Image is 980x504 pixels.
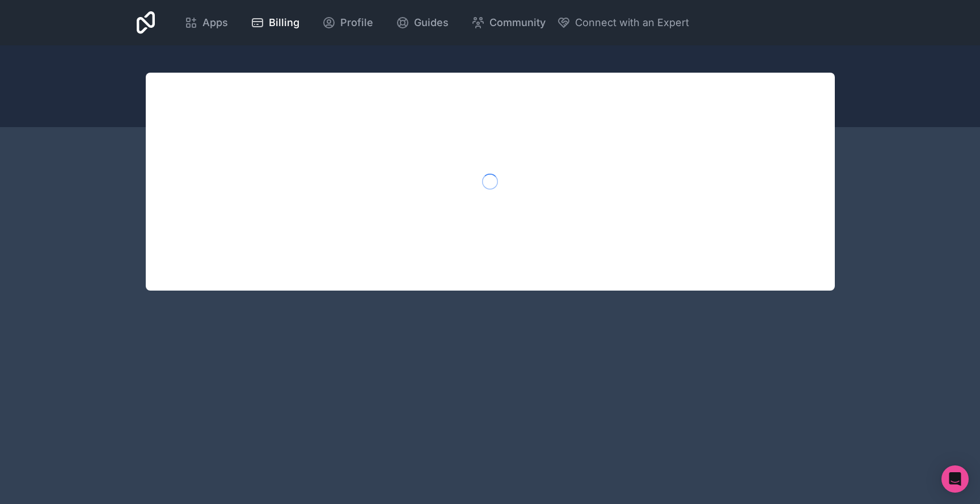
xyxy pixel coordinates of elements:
[575,15,689,31] span: Connect with an Expert
[175,10,237,35] a: Apps
[557,15,689,31] button: Connect with an Expert
[269,15,299,31] span: Billing
[340,15,373,31] span: Profile
[489,15,546,31] span: Community
[202,15,228,31] span: Apps
[462,10,555,35] a: Community
[313,10,382,35] a: Profile
[941,465,969,493] div: Open Intercom Messenger
[387,10,458,35] a: Guides
[414,15,449,31] span: Guides
[242,10,309,35] a: Billing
